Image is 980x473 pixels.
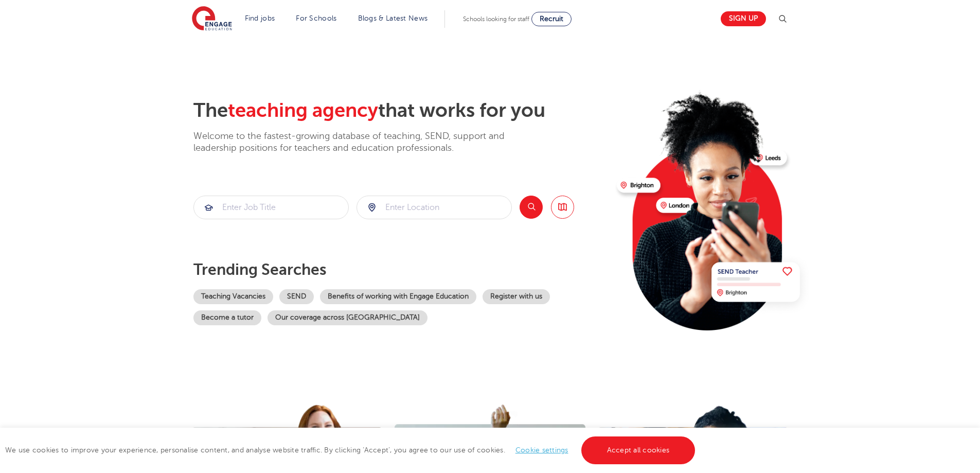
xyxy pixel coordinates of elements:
[228,99,378,121] span: teaching agency
[279,289,314,304] a: SEND
[193,196,349,219] div: Submit
[520,196,543,219] button: Search
[296,14,336,22] a: For Schools
[483,289,550,304] a: Register with us
[193,310,261,325] a: Become a tutor
[721,11,766,26] a: Sign up
[5,446,698,454] span: We use cookies to improve your experience, personalise content, and analyse website traffic. By c...
[358,14,428,22] a: Blogs & Latest News
[357,196,512,219] div: Submit
[193,130,533,154] p: Welcome to the fastest-growing database of teaching, SEND, support and leadership positions for t...
[463,15,529,23] span: Schools looking for staff
[193,260,609,279] p: Trending searches
[357,196,511,219] input: Submit
[515,446,568,454] a: Cookie settings
[193,289,273,304] a: Teaching Vacancies
[581,436,696,464] a: Accept all cookies
[245,14,275,22] a: Find jobs
[192,6,232,32] img: Engage Education
[540,15,563,23] span: Recruit
[268,310,427,325] a: Our coverage across [GEOGRAPHIC_DATA]
[531,12,572,26] a: Recruit
[193,99,609,122] h2: The that works for you
[320,289,476,304] a: Benefits of working with Engage Education
[194,196,348,219] input: Submit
